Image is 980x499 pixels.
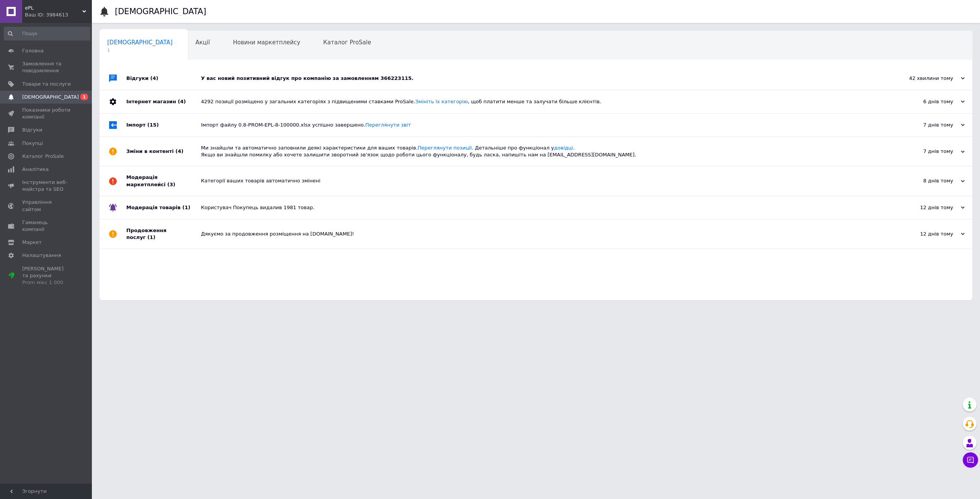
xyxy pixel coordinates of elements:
[22,252,61,259] span: Налаштування
[22,219,71,233] span: Гаманець компанії
[233,39,300,46] span: Новини маркетплейсу
[80,94,88,100] span: 1
[107,47,173,53] span: 1
[25,5,82,11] span: ePL
[22,140,43,147] span: Покупці
[201,145,888,158] div: Ми знайшли та автоматично заповнили деякі характеристики для ваших товарів. . Детальніше про функ...
[178,99,186,104] span: (4)
[201,75,888,82] div: У вас новий позитивний відгук про компанію за замовленням 366223115.
[126,114,201,137] div: Імпорт
[22,81,71,88] span: Товари та послуги
[126,90,201,113] div: Інтернет магазин
[888,177,965,184] div: 8 днів тому
[201,98,888,105] div: 4292 позиції розміщено у загальних категоріях з підвищеними ставками ProSale. , щоб платити менше...
[963,452,978,468] button: Чат з покупцем
[22,60,71,74] span: Замовлення та повідомлення
[150,75,158,81] span: (4)
[22,239,42,246] span: Маркет
[147,234,155,240] span: (1)
[415,99,468,104] a: Змініть їх категорію
[201,204,888,211] div: Користувач Покупець видалив 1981 товар.
[126,166,201,195] div: Модерація маркетплейсі
[22,153,64,160] span: Каталог ProSale
[196,39,210,46] span: Акції
[22,279,71,286] div: Prom мікс 1 000
[22,166,49,173] span: Аналітика
[22,94,79,101] span: [DEMOGRAPHIC_DATA]
[126,67,201,90] div: Відгуки
[418,145,472,151] a: Переглянути позиції
[888,148,965,155] div: 7 днів тому
[147,122,159,128] span: (15)
[22,127,42,133] span: Відгуки
[25,11,92,18] div: Ваш ID: 3984613
[4,27,90,41] input: Пошук
[888,231,965,237] div: 12 днів тому
[22,199,71,213] span: Управління сайтом
[201,231,888,237] div: Дякуємо за продовження розміщення на [DOMAIN_NAME]!
[888,98,965,105] div: 6 днів тому
[201,177,888,184] div: Категорії ваших товарів автоматично змінені
[22,265,71,286] span: [PERSON_NAME] та рахунки
[365,122,411,128] a: Переглянути звіт
[126,219,201,249] div: Продовження послуг
[323,39,371,46] span: Каталог ProSale
[167,182,175,187] span: (3)
[888,204,965,211] div: 12 днів тому
[201,122,888,128] div: Імпорт файлу 0.8-PROM-EPL-8-100000.xlsx успішно завершено.
[22,179,71,193] span: Інструменти веб-майстра та SEO
[22,47,44,54] span: Головна
[126,137,201,166] div: Зміни в контенті
[182,205,190,210] span: (1)
[554,145,573,151] a: довідці
[22,107,71,120] span: Показники роботи компанії
[175,148,183,154] span: (4)
[107,39,173,46] span: [DEMOGRAPHIC_DATA]
[888,75,965,82] div: 42 хвилини тому
[126,196,201,219] div: Модерація товарів
[115,7,206,16] h1: [DEMOGRAPHIC_DATA]
[888,122,965,128] div: 7 днів тому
